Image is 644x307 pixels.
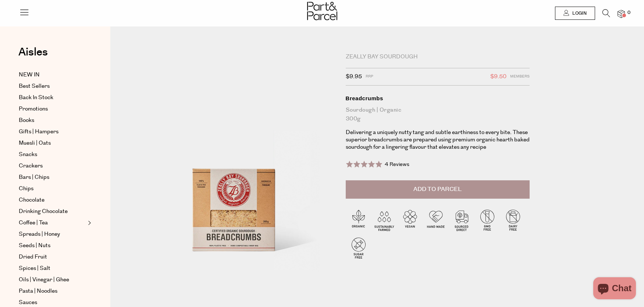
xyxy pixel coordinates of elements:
[18,47,48,65] a: Aisles
[19,287,86,296] a: Pasta | Noodles
[385,161,409,168] span: 4 Reviews
[346,235,371,261] img: P_P-ICONS-Live_Bec_V11_Sugar_Free.svg
[19,150,37,159] span: Snacks
[19,71,86,79] a: NEW IN
[19,82,50,91] span: Best Sellers
[19,253,86,261] a: Dried Fruit
[449,207,474,233] img: P_P-ICONS-Live_Bec_V11_Sourced_Direct.svg
[18,44,48,60] span: Aisles
[510,72,530,82] span: Members
[423,207,449,233] img: P_P-ICONS-Live_Bec_V11_Handmade.svg
[19,127,86,136] a: Gifts | Hampers
[19,139,86,148] a: Muesli | Oats
[19,93,86,102] a: Back In Stock
[19,275,69,284] span: Oils | Vinegar | Ghee
[346,95,530,102] div: Breadcrumbs
[19,230,86,239] a: Spreads | Honey
[19,105,48,113] span: Promotions
[19,184,86,193] a: Chips
[19,264,86,273] a: Spices | Salt
[19,184,33,193] span: Chips
[19,218,86,227] a: Coffee | Tea
[490,72,506,82] span: $9.50
[591,277,638,301] inbox-online-store-chat: Shopify online store chat
[19,173,49,182] span: Bars | Chips
[19,71,40,79] span: NEW IN
[19,207,86,216] a: Drinking Chocolate
[19,162,86,170] a: Crackers
[19,287,57,296] span: Pasta | Noodles
[19,264,50,273] span: Spices | Salt
[19,162,43,170] span: Crackers
[474,207,500,233] img: P_P-ICONS-Live_Bec_V11_GMO_Free.svg
[413,185,462,194] span: Add to Parcel
[500,207,526,233] img: P_P-ICONS-Live_Bec_V11_Dairy_Free.svg
[19,230,60,239] span: Spreads | Honey
[366,72,373,82] span: RRP
[19,93,53,102] span: Back In Stock
[397,207,423,233] img: P_P-ICONS-Live_Bec_V11_Vegan.svg
[19,207,68,216] span: Drinking Chocolate
[19,127,58,136] span: Gifts | Hampers
[19,173,86,182] a: Bars | Chips
[19,196,45,205] span: Chocolate
[19,139,51,148] span: Muesli | Oats
[626,10,632,16] span: 0
[346,53,530,61] div: Zeally Bay Sourdough
[19,218,48,227] span: Coffee | Tea
[371,207,397,233] img: P_P-ICONS-Live_Bec_V11_Sustainable_Farmed.svg
[19,298,86,307] a: Sauces
[346,129,530,151] p: Delivering a uniquely nutty tang and subtle earthiness to every bite. These superior breadcrumbs ...
[19,241,86,250] a: Seeds | Nuts
[346,180,530,199] button: Add to Parcel
[346,106,530,123] div: Sourdough | Organic 300g
[86,218,91,227] button: Expand/Collapse Coffee | Tea
[346,207,371,233] img: P_P-ICONS-Live_Bec_V11_Organic.svg
[307,2,337,20] img: Part&Parcel
[19,275,86,284] a: Oils | Vinegar | Ghee
[19,105,86,113] a: Promotions
[19,116,86,125] a: Books
[19,298,37,307] span: Sauces
[19,241,50,250] span: Seeds | Nuts
[19,253,47,261] span: Dried Fruit
[19,150,86,159] a: Snacks
[19,196,86,205] a: Chocolate
[346,72,362,82] span: $9.95
[555,7,595,20] a: Login
[132,56,335,294] img: Breadcrumbs
[618,10,625,18] a: 0
[19,82,86,91] a: Best Sellers
[570,10,587,17] span: Login
[19,116,34,125] span: Books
